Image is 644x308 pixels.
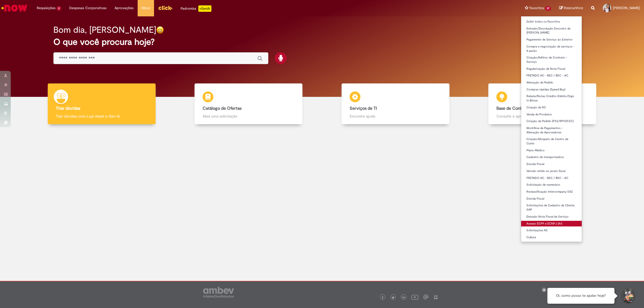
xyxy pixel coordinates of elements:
[469,83,616,124] a: Base de Conhecimento Consulte e aprenda
[411,294,418,300] img: logo_footer_youtube.png
[115,5,134,11] span: Aprovações
[156,26,164,34] img: happy-face.png
[521,154,582,160] a: Cadastro de transportadora
[198,5,211,12] p: +GenAi
[613,6,640,10] span: [PERSON_NAME]
[521,214,582,220] a: Emissão Nota Fiscal de Serviço
[181,5,211,12] div: Padroniza
[521,87,582,93] a: Compras rápidas (Speed Buy)
[521,105,582,111] a: Criação de RC
[521,112,582,118] a: Venda de Produtos
[521,66,582,72] a: Regularização de Nota Fiscal
[521,26,582,36] a: Emissão/Devolução Encontro de [PERSON_NAME]
[521,189,582,195] a: Reclassificação Intercompany SAZ
[496,106,541,111] b: Base de Conhecimento
[521,55,582,65] a: Criação/Aditivo de Contrato - Serviço
[521,125,582,135] a: Workflow de Pagamentos - Alteração de Aprovadores
[521,16,582,242] ul: Favoritos
[521,228,582,233] a: Solicitações AS
[521,182,582,188] a: Solicitação de numerário
[521,80,582,86] a: Alteração de Pedido
[620,288,636,304] button: Iniciar Conversa de Suporte
[521,19,582,25] a: Exibir todos os Favoritos
[1,3,28,13] img: ServiceNow
[158,4,173,12] img: click_logo_yellow_360x200.png
[175,83,322,124] a: Catálogo de Ofertas Abra uma solicitação
[559,6,583,11] a: Rascunhos
[203,287,234,298] img: logo_footer_ambev_rotulo_gray.png
[203,106,241,111] b: Catálogo de Ofertas
[521,37,582,43] a: Pagamento de Serviço ao Exterior
[392,296,394,299] img: logo_footer_twitter.png
[56,106,80,111] b: Tirar dúvidas
[521,118,582,124] a: Criação de Pedido (PSS/RPO/CSC)
[142,5,150,11] span: More
[69,5,107,11] span: Despesas Corporativas
[402,296,405,299] img: logo_footer_linkedin.png
[37,5,56,11] span: Requisições
[53,25,156,35] h2: Bom dia, [PERSON_NAME]
[521,73,582,79] a: FRETADO AC - BSC / BSC – AC
[521,148,582,153] a: Plano Médico
[521,161,582,167] a: Dúvida Fiscal
[350,106,377,111] b: Serviços de TI
[28,83,175,124] a: Tirar dúvidas Tirar dúvidas com Lupi Assist e Gen Ai
[423,295,428,299] img: logo_footer_workplace.png
[521,175,582,181] a: FRETADO AC - BSC / BSC – AC
[521,93,582,103] a: Rebate/Notas Crédito-Débito/Sign in Bônus
[433,295,438,299] img: logo_footer_naosei.png
[350,113,441,119] p: Encontre ajuda
[53,37,591,47] h2: O que você procura hoje?
[545,6,551,11] span: 27
[381,296,384,299] img: logo_footer_facebook.png
[57,6,61,11] span: 2
[521,136,582,146] a: Criação/bloqueio de Centro de Custo
[521,203,582,212] a: Solicitações de Cadastro de Cliente SAP
[521,196,582,202] a: Dúvida Fiscal
[521,44,582,54] a: Compra e negociação de serviços - 8 packs
[203,113,294,119] p: Abra uma solicitação
[521,221,582,227] a: Acesso ECPF e ECNPJ (A1)
[521,234,582,240] a: Cultura
[521,168,582,174] a: Veículo retido no posto fiscal
[547,288,614,304] div: Oi, como posso te ajudar hoje?
[56,113,148,119] p: Tirar dúvidas com Lupi Assist e Gen Ai
[496,113,588,119] p: Consulte e aprenda
[564,5,583,10] span: Rascunhos
[529,5,544,11] span: Favoritos
[322,83,469,124] a: Serviços de TI Encontre ajuda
